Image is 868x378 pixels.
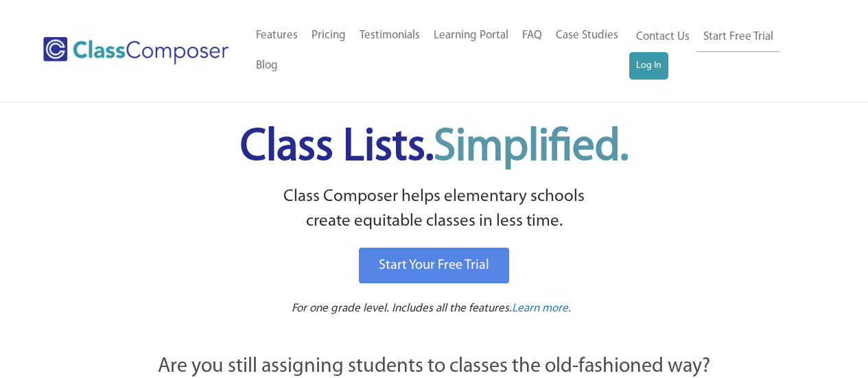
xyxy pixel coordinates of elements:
[549,21,625,51] a: Case Studies
[43,37,228,64] img: Class Composer
[359,248,509,283] a: Start Your Free Trial
[696,22,780,53] a: Start Free Trial
[353,21,427,51] a: Testimonials
[434,126,629,170] span: Simplified.
[629,22,814,80] nav: Header Menu
[292,303,512,314] span: For one grade level. Includes all the features.
[82,185,786,235] p: Class Composer helps elementary schools create equitable classes in less time.
[249,51,285,81] a: Blog
[512,303,571,314] span: Learn more.
[379,259,489,272] span: Start Your Free Trial
[629,22,696,52] a: Contact Us
[427,21,515,51] a: Learning Portal
[240,126,629,170] span: Class Lists.
[249,21,629,81] nav: Header Menu
[249,21,305,51] a: Features
[629,52,668,80] a: Log In
[515,21,549,51] a: FAQ
[512,300,571,318] a: Learn more.
[305,21,353,51] a: Pricing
